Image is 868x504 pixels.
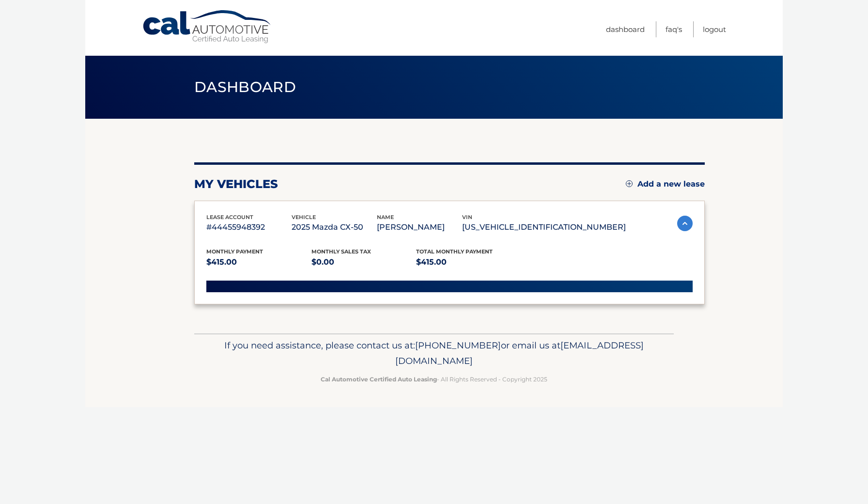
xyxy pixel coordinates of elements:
h2: my vehicles [194,177,278,191]
a: Cal Automotive [142,10,273,44]
p: $415.00 [416,255,521,269]
span: Dashboard [194,78,296,96]
span: [EMAIL_ADDRESS][DOMAIN_NAME] [395,340,644,366]
a: FAQ's [666,21,682,37]
p: If you need assistance, please contact us at: or email us at [201,338,667,369]
span: Total Monthly Payment [416,248,493,255]
p: $415.00 [206,255,311,269]
p: - All Rights Reserved - Copyright 2025 [201,374,667,384]
p: [PERSON_NAME] [377,220,462,234]
a: Add a new lease [626,179,705,189]
p: 2025 Mazda CX-50 [292,220,377,234]
p: $0.00 [311,255,417,269]
span: vehicle [292,214,316,220]
a: set up autopay [607,292,681,318]
span: lease account [206,214,253,220]
span: Monthly sales Tax [311,248,371,255]
span: Monthly Payment [206,248,263,255]
strong: Cal Automotive Certified Auto Leasing [321,376,437,383]
p: #44455948392 [206,220,292,234]
a: Logout [703,21,726,37]
span: [PHONE_NUMBER] [415,340,501,351]
p: [US_VEHICLE_IDENTIFICATION_NUMBER] [462,220,626,234]
a: Dashboard [606,21,645,37]
img: add.svg [626,180,633,187]
img: accordion-active.svg [677,216,693,231]
span: name [377,214,394,220]
span: vin [462,214,472,220]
